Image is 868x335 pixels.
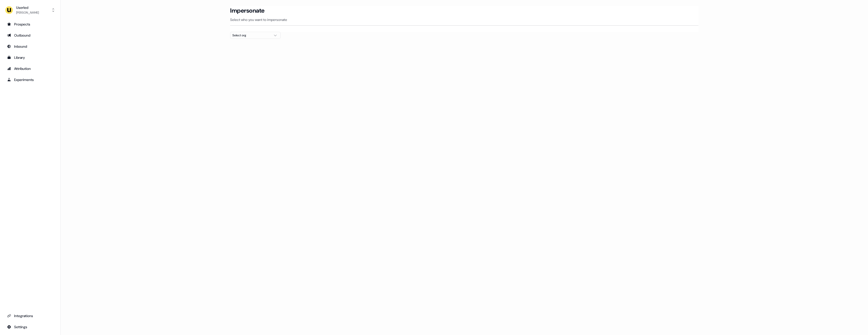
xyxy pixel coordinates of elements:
div: Outbound [7,33,53,38]
div: Inbound [7,44,53,49]
a: Go to integrations [4,323,56,331]
p: Select who you want to impersonate [230,17,698,22]
a: Go to attribution [4,65,56,73]
div: Userled [16,5,39,10]
div: Experiments [7,77,53,82]
a: Go to experiments [4,76,56,84]
a: Go to outbound experience [4,31,56,39]
div: Attribution [7,66,53,71]
a: Go to integrations [4,312,56,320]
div: [PERSON_NAME] [16,10,39,15]
h3: Impersonate [230,7,265,14]
a: Go to Inbound [4,42,56,50]
div: Settings [7,324,53,329]
div: Library [7,55,53,60]
div: Prospects [7,22,53,27]
button: Userled[PERSON_NAME] [4,4,56,16]
div: Select org [232,33,270,38]
div: Integrations [7,313,53,318]
button: Select org [230,32,281,39]
a: Go to prospects [4,20,56,28]
a: Go to templates [4,53,56,62]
